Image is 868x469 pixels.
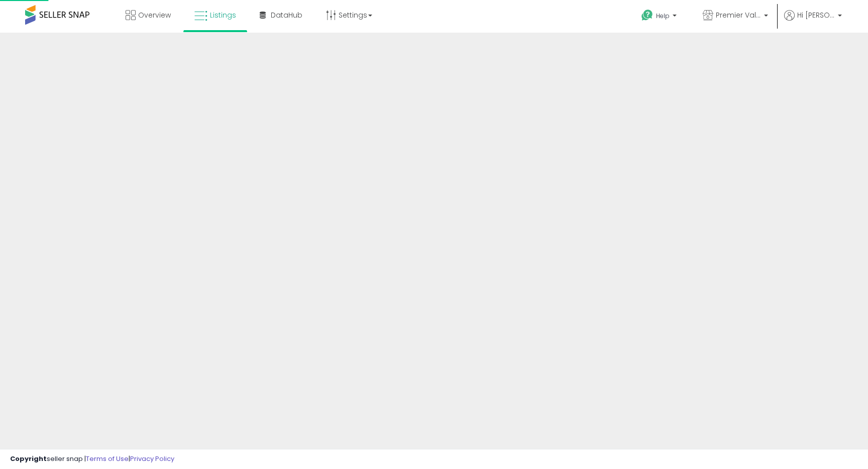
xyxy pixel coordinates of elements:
[633,2,687,33] a: Help
[716,10,761,20] span: Premier Value Marketplace LLC
[271,10,302,20] span: DataHub
[210,10,236,20] span: Listings
[797,10,835,20] span: Hi [PERSON_NAME]
[138,10,171,20] span: Overview
[641,9,654,22] i: Get Help
[656,12,670,20] span: Help
[784,10,842,33] a: Hi [PERSON_NAME]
